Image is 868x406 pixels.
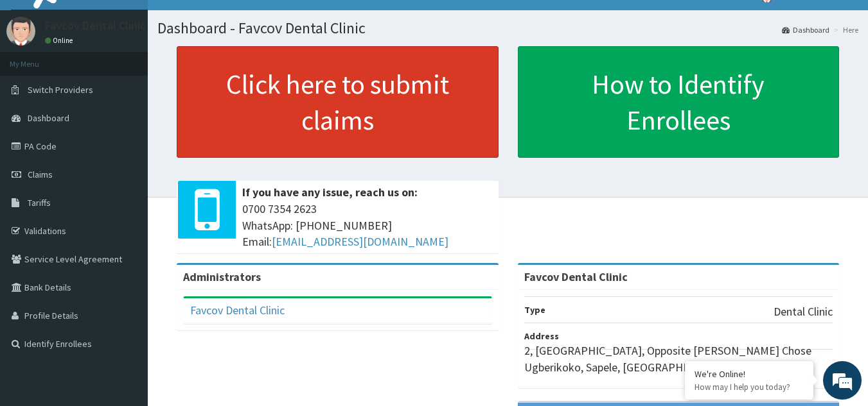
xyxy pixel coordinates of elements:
p: Dental Clinic [774,303,833,320]
li: Here [831,24,858,35]
a: Favcov Dental Clinic [190,303,285,317]
span: 0700 7354 2623 WhatsApp: [PHONE_NUMBER] Email: [242,201,492,250]
a: Online [45,36,76,45]
b: Administrators [183,269,261,284]
strong: Favcov Dental Clinic [524,269,628,284]
p: How may I help you today? [695,382,804,393]
span: Tariffs [28,197,51,208]
b: Address [524,330,559,342]
h1: Dashboard - Favcov Dental Clinic [157,20,858,37]
b: Type [524,304,545,316]
span: Dashboard [28,112,69,124]
b: If you have any issue, reach us on: [242,185,418,199]
a: How to Identify Enrollees [518,46,840,158]
span: Claims [28,169,53,180]
a: Dashboard [782,24,829,35]
span: Switch Providers [28,84,93,96]
p: 2, [GEOGRAPHIC_DATA], Opposite [PERSON_NAME] Chose Ugberikoko, Sapele, [GEOGRAPHIC_DATA] [524,343,833,375]
p: Favcov Dental Clinic [45,20,146,31]
a: Click here to submit claims [177,46,499,158]
img: User Image [6,17,35,46]
div: We're Online! [695,368,804,380]
a: [EMAIL_ADDRESS][DOMAIN_NAME] [272,234,448,249]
